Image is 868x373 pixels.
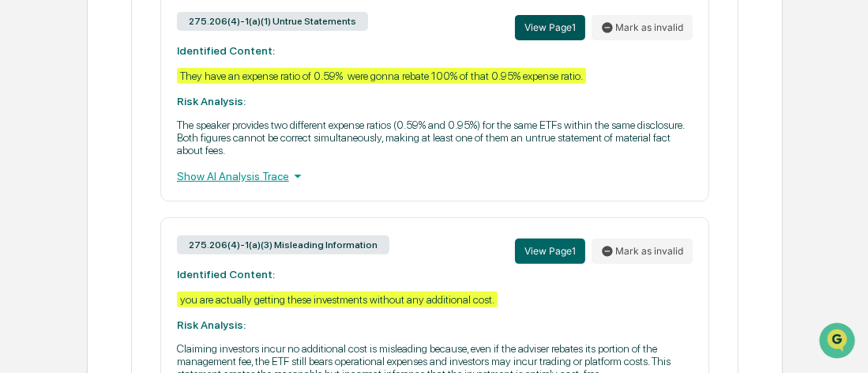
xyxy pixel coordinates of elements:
[592,15,693,40] button: Mark as invalid
[177,95,246,107] strong: Risk Analysis:
[54,167,200,179] div: We're available if you need us!
[16,63,287,89] p: How can we help?
[515,15,585,40] button: View Page1
[177,235,389,254] div: 275.206(4)-1(a)(3) Misleading Information
[177,44,275,57] strong: Identified Content:
[177,68,586,84] div: They have an expense ratio of 0.59% were gonna rebate 100% of that 0.95% expense ratio.
[32,229,102,245] span: Preclearance
[16,231,28,243] div: 🖐️
[108,223,202,251] a: 🗄️Attestations
[177,318,246,331] strong: Risk Analysis:
[111,255,191,268] a: Powered byPylon
[515,239,585,264] button: View Page1
[177,268,275,281] strong: Identified Content:
[177,168,693,185] div: Show AI Analysis Trace
[817,321,860,364] iframe: Open customer support
[177,119,693,156] p: The speaker provides two different expense ratios (0.59% and 0.95%) for the same ETFs within the ...
[157,256,191,268] span: Pylon
[16,16,47,47] img: Greenboard
[16,151,44,179] img: 1746055101610-c473b297-6a78-478c-a979-82029cc54cd1
[177,12,368,31] div: 275.206(4)-1(a)(1) Untrue Statements
[41,102,261,119] input: Clear
[177,292,498,307] div: you are actually getting these investments without any additional cost.
[9,223,108,251] a: 🖐️Preclearance
[130,229,196,245] span: Attestations
[115,231,127,243] div: 🗄️
[269,156,287,175] button: Start new chat
[54,151,259,167] div: Start new chat
[592,239,693,264] button: Mark as invalid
